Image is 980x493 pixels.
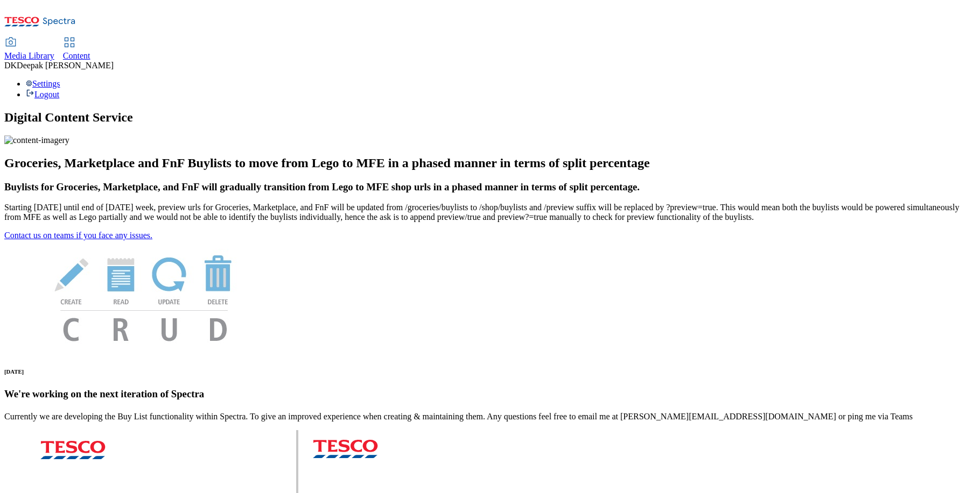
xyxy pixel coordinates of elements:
[26,79,60,88] a: Settings
[4,181,976,193] h3: Buylists for Groceries, Marketplace, and FnF will gradually transition from Lego to MFE shop urls...
[4,231,152,240] a: Contact us on teams if you face any issues.
[4,51,54,60] span: Media Library
[4,368,976,375] h6: [DATE]
[4,135,69,145] img: content-imagery
[4,156,976,170] h2: Groceries, Marketplace and FnF Buylists to move from Lego to MFE in a phased manner in terms of s...
[4,240,284,353] img: News Image
[4,110,976,125] h1: Digital Content Service
[4,61,17,70] span: DK
[4,38,54,61] a: Media Library
[26,90,59,99] a: Logout
[4,388,976,400] h3: We're working on the next iteration of Spectra
[63,38,90,61] a: Content
[4,203,976,222] p: Starting [DATE] until end of [DATE] week, preview urls for Groceries, Marketplace, and FnF will b...
[17,61,114,70] span: Deepak [PERSON_NAME]
[63,51,90,60] span: Content
[4,412,976,421] p: Currently we are developing the Buy List functionality within Spectra. To give an improved experi...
